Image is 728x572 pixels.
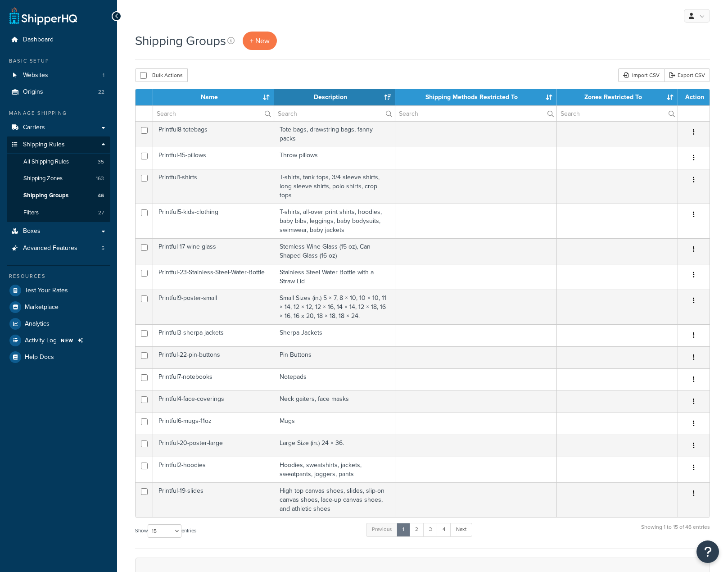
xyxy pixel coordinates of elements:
[423,523,438,536] a: 3
[274,346,395,368] td: Pin Buttons
[274,390,395,413] td: Neck gaiters, face masks
[274,264,395,290] td: Stainless Steel Water Bottle with a Straw Lid
[450,523,472,536] a: Next
[25,320,50,328] span: Analytics
[98,158,104,166] span: 35
[103,72,104,79] span: 1
[153,368,274,390] td: Printful7-notebooks
[153,204,274,238] td: Printful5-kids-clothing
[23,158,69,166] span: All Shipping Rules
[664,68,710,82] a: Export CSV
[366,523,398,536] a: Previous
[61,337,74,344] span: NEW
[395,89,557,105] th: Shipping Methods Restricted To: activate to sort column ascending
[7,223,110,240] li: Boxes
[153,290,274,324] td: Printful9-poster-small
[7,316,110,332] li: Analytics
[23,192,68,200] span: Shipping Groups
[153,482,274,517] td: Printful-19-slides
[274,435,395,457] td: Large Size (in.) 24 × 36.
[696,540,719,563] button: Open Resource Center
[153,457,274,482] td: Printful2-hoodies
[23,209,39,217] span: Filters
[96,175,104,182] span: 163
[23,124,45,132] span: Carriers
[101,245,104,252] span: 5
[148,524,181,538] select: Showentries
[409,523,424,536] a: 2
[25,287,68,295] span: Test Your Rates
[153,238,274,264] td: Printful-17-wine-glass
[98,209,104,217] span: 27
[7,170,110,187] li: Shipping Zones
[7,154,110,170] li: All Shipping Rules
[153,264,274,290] td: Printful-23-Stainless-Steel-Water-Bottle
[23,72,48,79] span: Websites
[7,84,110,100] a: Origins 22
[7,84,110,100] li: Origins
[7,109,110,117] div: Manage Shipping
[274,413,395,435] td: Mugs
[135,32,226,50] h1: Shipping Groups
[23,141,65,149] span: Shipping Rules
[25,304,59,311] span: Marketplace
[153,169,274,204] td: Printful1-shirts
[7,332,110,349] li: Activity Log
[395,106,556,121] input: Search
[7,67,110,84] li: Websites
[23,36,54,44] span: Dashboard
[7,154,110,170] a: All Shipping Rules 35
[153,390,274,413] td: Printful4-face-coverings
[7,282,110,299] a: Test Your Rates
[641,522,710,541] div: Showing 1 to 15 of 46 entries
[618,68,664,82] div: Import CSV
[153,89,274,105] th: Name: activate to sort column ascending
[153,324,274,346] td: Printful3-sherpa-jackets
[25,354,54,361] span: Help Docs
[135,68,188,82] button: Bulk Actions
[274,121,395,147] td: Tote bags, drawstring bags, fanny packs
[7,299,110,315] a: Marketplace
[7,240,110,257] li: Advanced Features
[678,89,710,105] th: Action
[7,32,110,48] a: Dashboard
[23,88,43,96] span: Origins
[557,89,678,105] th: Zones Restricted To: activate to sort column ascending
[7,57,110,65] div: Basic Setup
[274,238,395,264] td: Stemless Wine Glass (15 oz), Can-Shaped Glass (16 oz)
[7,240,110,257] a: Advanced Features 5
[274,482,395,517] td: High top canvas shoes, slides, slip-on canvas shoes, lace-up canvas shoes, and athletic shoes
[23,227,41,235] span: Boxes
[274,147,395,169] td: Throw pillows
[7,119,110,136] a: Carriers
[153,435,274,457] td: Printful-20-poster-large
[9,7,77,25] a: ShipperHQ Home
[153,121,274,147] td: Printful8-totebags
[250,36,270,46] span: + New
[7,349,110,365] a: Help Docs
[7,170,110,187] a: Shipping Zones 163
[98,88,104,96] span: 22
[7,136,110,222] li: Shipping Rules
[135,524,196,538] label: Show entries
[153,346,274,368] td: Printful-22-pin-buttons
[23,245,77,252] span: Advanced Features
[437,523,451,536] a: 4
[274,89,395,105] th: Description: activate to sort column ascending
[7,332,110,349] a: Activity Log NEW
[7,67,110,84] a: Websites 1
[7,204,110,221] li: Filters
[7,204,110,221] a: Filters 27
[7,187,110,204] li: Shipping Groups
[557,106,678,121] input: Search
[274,368,395,390] td: Notepads
[7,272,110,280] div: Resources
[23,175,63,182] span: Shipping Zones
[153,106,274,121] input: Search
[153,147,274,169] td: Printful-15-pillows
[274,290,395,324] td: Small Sizes (in.) 5 × 7, 8 × 10, 10 × 10, 11 × 14, 12 × 12, 12 × 16, 14 × 14, 12 × 18, 16 × 16, 1...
